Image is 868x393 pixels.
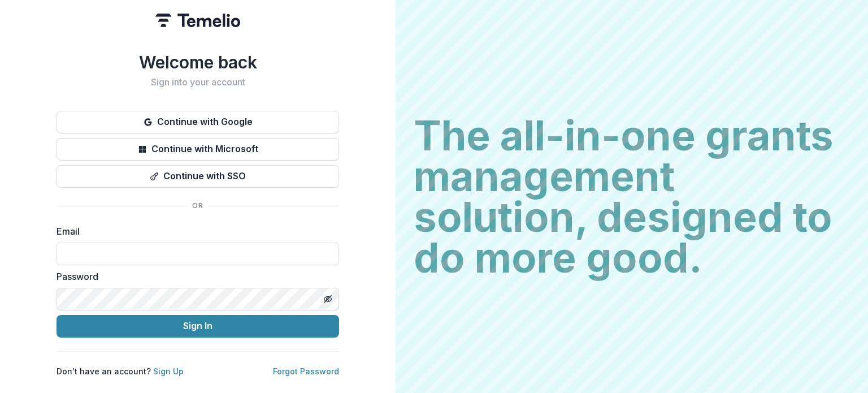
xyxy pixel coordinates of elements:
[57,52,339,72] h1: Welcome back
[319,290,337,308] button: Toggle password visibility
[273,366,339,376] a: Forgot Password
[57,77,339,88] h2: Sign into your account
[57,111,339,133] button: Continue with Google
[153,366,184,376] a: Sign Up
[57,270,332,283] label: Password
[57,165,339,188] button: Continue with SSO
[155,14,240,27] img: Temelio
[57,224,332,238] label: Email
[57,138,339,161] button: Continue with Microsoft
[57,365,184,377] p: Don't have an account?
[57,315,339,338] button: Sign In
